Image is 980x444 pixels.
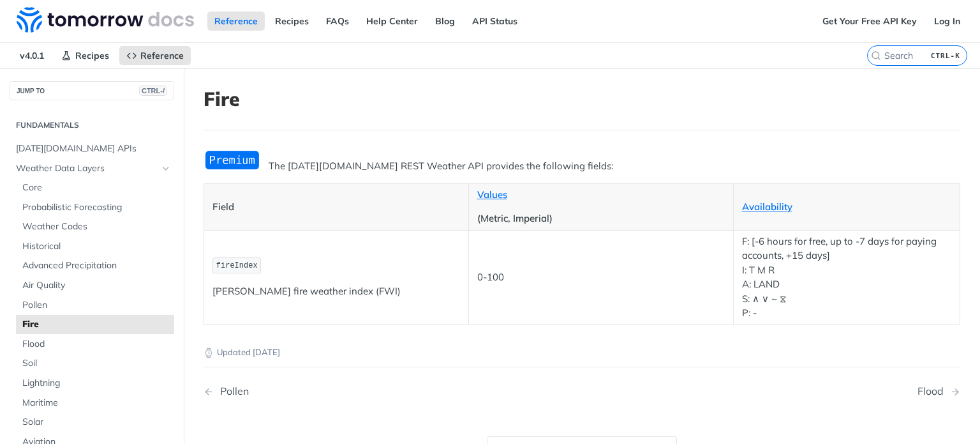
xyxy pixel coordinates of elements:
[139,86,167,96] span: CTRL-/
[75,50,109,61] span: Recipes
[428,11,462,31] a: Blog
[16,198,174,217] a: Probabilistic Forecasting
[17,7,194,33] img: Tomorrow.io Weather API Docs
[22,220,171,233] span: Weather Codes
[359,11,425,31] a: Help Center
[927,11,967,31] a: Log In
[477,270,725,285] p: 0-100
[204,346,960,359] p: Updated [DATE]
[16,178,174,197] a: Core
[10,139,174,158] a: [DATE][DOMAIN_NAME] APIs
[22,279,171,292] span: Air Quality
[207,11,265,31] a: Reference
[22,181,171,194] span: Core
[22,240,171,253] span: Historical
[871,50,881,61] svg: Search
[119,46,191,65] a: Reference
[216,261,258,270] span: fireIndex
[22,318,171,331] span: Fire
[465,11,524,31] a: API Status
[16,354,174,373] a: Soil
[16,296,174,315] a: Pollen
[16,394,174,413] a: Maritime
[16,374,174,393] a: Lightning
[16,315,174,334] a: Fire
[10,119,174,131] h2: Fundamentals
[815,11,924,31] a: Get Your Free API Key
[16,335,174,354] a: Flood
[161,164,171,174] button: Hide subpages for Weather Data Layers
[204,88,960,111] h1: Fire
[22,259,171,272] span: Advanced Precipitation
[742,201,792,213] a: Availability
[212,200,460,215] p: Field
[477,211,725,226] p: (Metric, Imperial)
[22,338,171,351] span: Flood
[204,159,960,174] p: The [DATE][DOMAIN_NAME] REST Weather API provides the following fields:
[16,256,174,275] a: Advanced Precipitation
[16,162,158,175] span: Weather Data Layers
[917,385,960,397] a: Next Page: Flood
[140,50,184,61] span: Reference
[10,159,174,178] a: Weather Data LayersHide subpages for Weather Data Layers
[22,299,171,312] span: Pollen
[22,416,171,429] span: Solar
[13,46,51,65] span: v4.0.1
[16,276,174,295] a: Air Quality
[22,357,171,370] span: Soil
[10,81,174,100] button: JUMP TOCTRL-/
[477,188,507,201] a: Values
[204,385,528,397] a: Previous Page: Pollen
[22,201,171,214] span: Probabilistic Forecasting
[928,49,963,62] kbd: CTRL-K
[22,397,171,410] span: Maritime
[54,46,116,65] a: Recipes
[917,385,950,397] div: Flood
[204,372,960,410] nav: Pagination Controls
[16,413,174,432] a: Solar
[16,142,171,155] span: [DATE][DOMAIN_NAME] APIs
[16,237,174,256] a: Historical
[742,234,952,321] p: F: [-6 hours for free, up to -7 days for paying accounts, +15 days] I: T M R A: LAND S: ∧ ∨ ~ ⧖ P: -
[212,284,460,299] p: [PERSON_NAME] fire weather index (FWI)
[268,11,316,31] a: Recipes
[16,217,174,236] a: Weather Codes
[22,377,171,390] span: Lightning
[214,385,249,397] div: Pollen
[319,11,356,31] a: FAQs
